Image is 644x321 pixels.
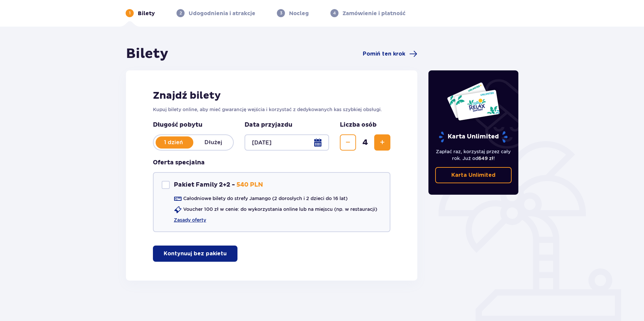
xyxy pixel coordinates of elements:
div: 3Nocleg [277,9,309,17]
p: Dłużej [193,139,233,146]
h1: Bilety [126,45,168,62]
div: 2Udogodnienia i atrakcje [176,9,255,17]
img: Dwie karty całoroczne do Suntago z napisem 'UNLIMITED RELAX', na białym tle z tropikalnymi liśćmi... [447,82,500,121]
a: Pomiń ten krok [363,50,417,58]
button: Zmniejsz [340,134,356,151]
span: Pomiń ten krok [363,50,405,58]
p: 4 [333,10,336,16]
p: Kontynuuj bez pakietu [164,250,227,257]
div: 1Bilety [126,9,155,17]
p: Karta Unlimited [451,171,495,179]
p: Pakiet Family 2+2 - [174,181,235,189]
p: Nocleg [289,10,309,17]
p: Karta Unlimited [438,131,508,143]
div: 4Zamówienie i płatność [330,9,406,17]
p: Data przyjazdu [245,121,292,129]
button: Kontynuuj bez pakietu [153,246,237,262]
p: 1 [129,10,131,16]
span: 4 [357,137,373,148]
h2: Znajdź bilety [153,89,390,102]
span: 649 zł [478,156,493,161]
p: 540 PLN [236,181,263,189]
p: Liczba osób [340,121,377,129]
p: Całodniowe bilety do strefy Jamango (2 dorosłych i 2 dzieci do 16 lat) [183,195,348,202]
p: Kupuj bilety online, aby mieć gwarancję wejścia i korzystać z dedykowanych kas szybkiej obsługi. [153,106,390,113]
p: Zamówienie i płatność [343,10,406,17]
p: Bilety [138,10,155,17]
p: 2 [180,10,182,16]
a: Zasady oferty [174,217,206,223]
p: Voucher 100 zł w cenie: do wykorzystania online lub na miejscu (np. w restauracji) [183,206,377,213]
a: Karta Unlimited [435,167,512,183]
button: Zwiększ [374,134,390,151]
p: Długość pobytu [153,121,234,129]
p: 1 dzień [154,139,193,146]
h3: Oferta specjalna [153,159,205,167]
p: Udogodnienia i atrakcje [189,10,255,17]
p: 3 [280,10,282,16]
p: Zapłać raz, korzystaj przez cały rok. Już od ! [435,148,512,162]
